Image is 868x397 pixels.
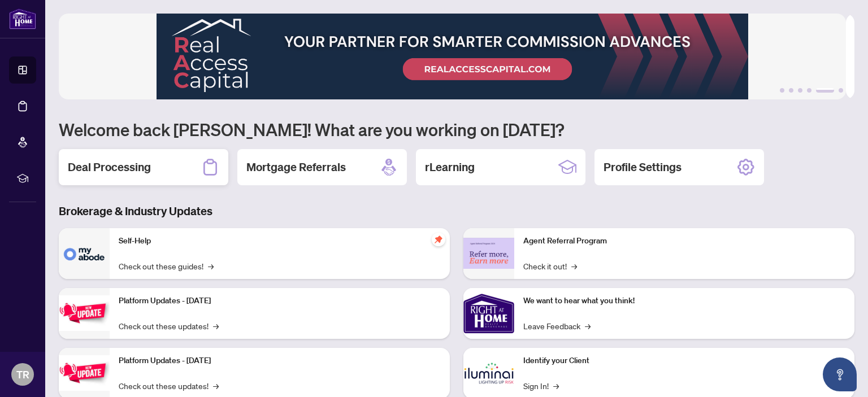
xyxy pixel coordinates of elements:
[119,320,219,332] a: Check out these updates!→
[213,379,219,392] span: →
[816,88,834,93] button: 5
[208,260,214,272] span: →
[59,14,846,99] img: Slide 4
[789,88,793,93] button: 2
[463,238,514,269] img: Agent Referral Program
[16,367,29,382] span: TR
[9,8,36,29] img: logo
[839,88,843,93] button: 6
[59,228,110,279] img: Self-Help
[523,235,845,247] p: Agent Referral Program
[585,320,591,332] span: →
[119,235,441,247] p: Self-Help
[604,159,682,175] h2: Profile Settings
[523,295,845,307] p: We want to hear what you think!
[571,260,577,272] span: →
[553,379,559,392] span: →
[463,288,514,339] img: We want to hear what you think!
[68,159,151,175] h2: Deal Processing
[798,88,802,93] button: 3
[432,233,445,246] span: pushpin
[523,320,591,332] a: Leave Feedback→
[807,88,811,93] button: 4
[119,295,441,307] p: Platform Updates - [DATE]
[523,260,577,272] a: Check it out!→
[59,203,854,219] h3: Brokerage & Industry Updates
[213,320,219,332] span: →
[119,379,219,392] a: Check out these updates!→
[823,357,857,391] button: Open asap
[119,260,214,272] a: Check out these guides!→
[523,355,845,367] p: Identify your Client
[59,355,110,391] img: Platform Updates - July 8, 2025
[523,379,559,392] a: Sign In!→
[780,88,784,93] button: 1
[59,295,110,331] img: Platform Updates - July 21, 2025
[119,355,441,367] p: Platform Updates - [DATE]
[425,159,475,175] h2: rLearning
[246,159,346,175] h2: Mortgage Referrals
[59,119,854,140] h1: Welcome back [PERSON_NAME]! What are you working on [DATE]?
